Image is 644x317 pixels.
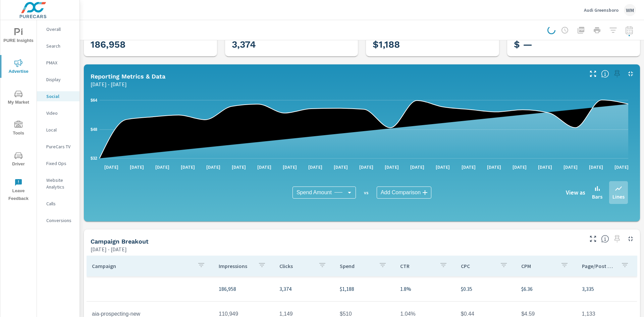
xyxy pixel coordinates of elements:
[46,160,74,167] p: Fixed Ops
[380,164,404,170] p: [DATE]
[377,187,431,199] div: Add Comparison
[91,245,127,253] p: [DATE] - [DATE]
[612,193,625,201] p: Lines
[2,152,35,168] span: Driver
[582,263,615,269] p: Page/Post Action
[46,143,74,150] p: PureCars TV
[582,285,632,293] p: 3,335
[610,164,633,170] p: [DATE]
[219,285,268,293] p: 186,958
[559,164,582,170] p: [DATE]
[91,39,210,50] h3: 186,958
[406,164,429,170] p: [DATE]
[457,164,480,170] p: [DATE]
[92,263,192,269] p: Campaign
[292,187,356,199] div: Spend Amount
[125,164,149,170] p: [DATE]
[521,263,555,269] p: CPM
[100,164,123,170] p: [DATE]
[46,43,74,49] p: Search
[37,199,79,209] div: Calls
[2,28,35,45] span: PURE Insights
[400,263,434,269] p: CTR
[46,93,74,100] p: Social
[584,164,608,170] p: [DATE]
[46,200,74,207] p: Calls
[588,233,598,244] button: Make Fullscreen
[219,263,252,269] p: Impressions
[0,20,37,205] div: nav menu
[588,68,598,79] button: Make Fullscreen
[624,4,636,16] div: WM
[381,189,421,196] span: Add Comparison
[612,68,623,79] span: Select a preset date range to save this widget
[355,164,378,170] p: [DATE]
[2,121,35,137] span: Tools
[340,285,389,293] p: $1,188
[329,164,353,170] p: [DATE]
[46,177,74,190] p: Website Analytics
[566,189,585,196] h6: View as
[46,76,74,83] p: Display
[533,164,557,170] p: [DATE]
[37,91,79,101] div: Social
[584,7,619,13] p: Audi Greensboro
[279,263,313,269] p: Clicks
[91,80,127,88] p: [DATE] - [DATE]
[356,190,377,196] p: vs
[2,59,35,75] span: Advertise
[151,164,174,170] p: [DATE]
[91,98,97,103] text: $64
[601,70,609,78] span: Understand Social data over time and see how metrics compare to each other.
[176,164,200,170] p: [DATE]
[304,164,327,170] p: [DATE]
[37,158,79,168] div: Fixed Ops
[46,26,74,33] p: Overall
[91,156,97,161] text: $32
[46,217,74,224] p: Conversions
[37,41,79,51] div: Search
[601,235,609,243] span: This is a summary of Social performance results by campaign. Each column can be sorted.
[2,178,35,203] span: Leave Feedback
[297,189,332,196] span: Spend Amount
[612,233,623,244] span: Select a preset date range to save this widget
[279,285,329,293] p: 3,374
[37,175,79,192] div: Website Analytics
[37,58,79,68] div: PMAX
[592,193,602,201] p: Bars
[625,233,636,244] button: Minimize Widget
[482,164,506,170] p: [DATE]
[202,164,225,170] p: [DATE]
[431,164,454,170] p: [DATE]
[340,263,373,269] p: Spend
[37,108,79,118] div: Video
[37,142,79,152] div: PureCars TV
[373,39,492,50] h3: $1,188
[227,164,251,170] p: [DATE]
[461,263,494,269] p: CPC
[514,39,634,50] h3: $ —
[2,90,35,106] span: My Market
[46,59,74,66] p: PMAX
[91,127,97,132] text: $48
[37,125,79,135] div: Local
[46,110,74,116] p: Video
[625,68,636,79] button: Minimize Widget
[37,74,79,85] div: Display
[400,285,450,293] p: 1.8%
[508,164,531,170] p: [DATE]
[278,164,302,170] p: [DATE]
[37,215,79,225] div: Conversions
[91,73,165,80] h5: Reporting Metrics & Data
[253,164,276,170] p: [DATE]
[37,24,79,34] div: Overall
[521,285,571,293] p: $6.36
[461,285,511,293] p: $0.35
[232,39,352,50] h3: 3,374
[46,126,74,133] p: Local
[91,238,149,245] h5: Campaign Breakout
